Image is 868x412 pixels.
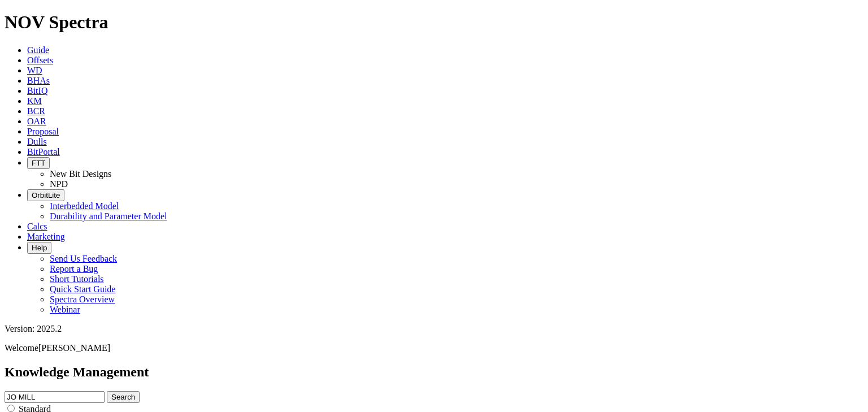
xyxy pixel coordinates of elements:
a: BitIQ [27,86,47,96]
a: BHAs [27,76,50,85]
a: OAR [27,116,46,126]
a: Offsets [27,55,53,65]
p: Welcome [5,343,863,353]
span: [PERSON_NAME] [38,343,110,353]
a: Durability and Parameter Model [50,211,167,221]
a: Spectra Overview [50,294,115,304]
div: Version: 2025.2 [5,324,863,334]
button: FTT [27,157,50,169]
span: Help [32,244,47,252]
a: Interbedded Model [50,201,119,211]
a: Marketing [27,232,65,241]
a: Proposal [27,127,59,136]
h2: Knowledge Management [5,365,863,380]
a: Dulls [27,137,47,146]
a: NPD [50,179,68,189]
a: Webinar [50,305,80,314]
a: Calcs [27,222,47,231]
a: Report a Bug [50,264,98,274]
button: Help [27,242,51,254]
a: Guide [27,45,49,55]
button: OrbitLite [27,189,64,201]
span: FTT [32,159,45,167]
a: Quick Start Guide [50,284,115,294]
a: Send Us Feedback [50,254,117,263]
a: Short Tutorials [50,274,104,284]
button: Search [107,391,140,403]
a: New Bit Designs [50,169,111,179]
input: e.g. Smoothsteer Record [5,391,105,403]
h1: NOV Spectra [5,12,863,33]
a: BitPortal [27,147,60,157]
a: BCR [27,106,45,116]
a: WD [27,66,42,75]
a: KM [27,96,42,106]
span: OrbitLite [32,191,60,200]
